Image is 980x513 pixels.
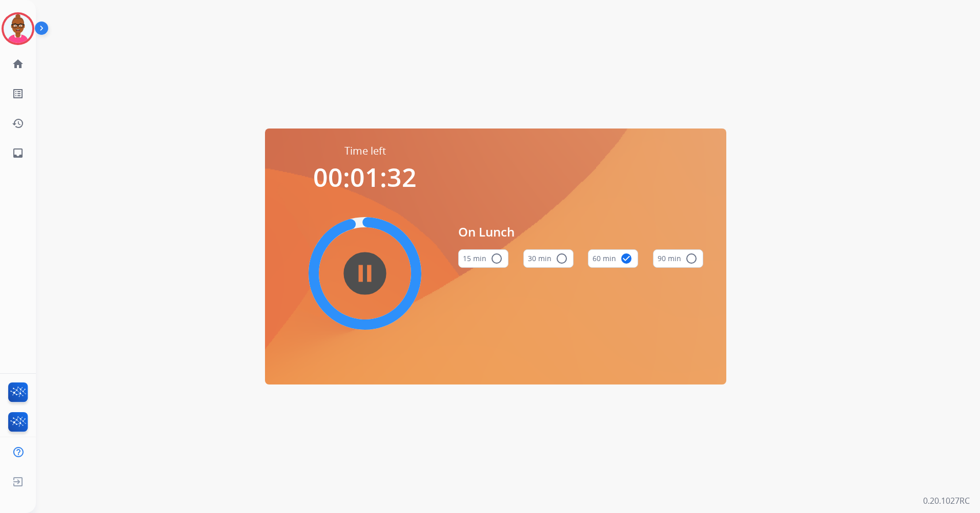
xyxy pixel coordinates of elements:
[12,88,24,100] mat-icon: list_alt
[458,249,508,268] button: 15 min
[4,14,32,43] img: avatar
[359,267,371,280] mat-icon: pause_circle_filled
[620,252,632,265] mat-icon: check_circle
[523,249,574,268] button: 30 min
[458,223,703,241] span: On Lunch
[556,252,568,265] mat-icon: radio_button_unchecked
[923,495,970,507] p: 0.20.1027RC
[12,147,24,159] mat-icon: inbox
[12,117,24,130] mat-icon: history
[491,252,503,265] mat-icon: radio_button_unchecked
[313,160,417,195] span: 00:01:32
[344,144,386,158] span: Time left
[685,252,698,265] mat-icon: radio_button_unchecked
[653,249,703,268] button: 90 min
[12,58,24,70] mat-icon: home
[588,249,638,268] button: 60 min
